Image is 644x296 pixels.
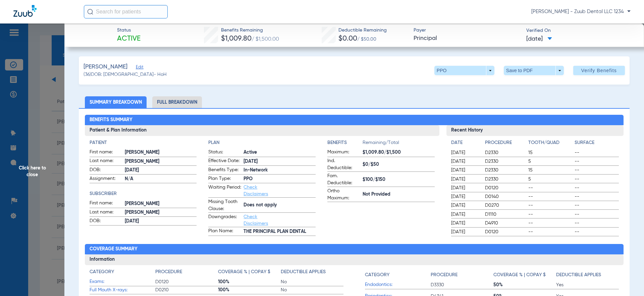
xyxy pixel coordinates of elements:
app-breakdown-title: Procedure [155,268,218,278]
span: DOB: [90,217,122,226]
h4: Procedure [431,272,458,279]
span: D0120 [485,185,526,191]
span: -- [575,167,619,174]
span: [PERSON_NAME] [125,158,197,165]
h4: Deductible Applies [281,268,326,276]
span: Deductible Remaining [338,27,387,34]
h2: Benefits Summary [85,115,624,126]
h3: Patient & Plan Information [85,125,439,136]
span: 5 [528,158,573,165]
span: [DATE] [125,218,197,225]
span: D1110 [485,211,526,218]
span: 100% [218,287,281,293]
span: -- [575,202,619,209]
app-breakdown-title: Patient [90,139,197,146]
span: -- [575,149,619,156]
span: Benefits Type: [208,166,241,175]
span: $1,009.80/$1,500 [363,149,435,156]
img: Search Icon [87,9,93,15]
span: [PERSON_NAME] [125,209,197,216]
span: -- [528,202,573,209]
span: $100/$150 [363,176,435,183]
span: No [281,279,343,285]
span: Ind. Deductible: [327,157,360,171]
h4: Coverage % | Copay $ [493,272,546,279]
span: [PERSON_NAME] - Zuub Dental LLC 1234 [531,8,631,15]
span: (36) DOB: [DEMOGRAPHIC_DATA] - HoH [84,71,167,78]
app-breakdown-title: Coverage % | Copay $ [218,268,281,278]
app-breakdown-title: Deductible Applies [281,268,343,278]
li: Full Breakdown [152,96,202,108]
h3: Recent History [446,125,624,136]
app-breakdown-title: Tooth/Quad [528,139,573,149]
h4: Date [451,139,479,146]
span: -- [528,211,573,218]
span: D4910 [485,220,526,227]
span: DOB: [90,166,122,175]
app-breakdown-title: Date [451,139,479,149]
span: In-Network [244,167,316,174]
span: First name: [90,149,122,157]
span: [PERSON_NAME] [125,200,197,207]
app-breakdown-title: Category [365,268,431,281]
span: D0140 [485,193,526,200]
span: Yes [556,282,619,288]
span: 15 [528,149,573,156]
span: Last name: [90,157,122,165]
span: Active [244,149,316,156]
span: Ortho Maximum: [327,188,360,202]
span: Effective Date: [208,157,241,165]
span: N/A [125,176,197,183]
span: [DATE] [451,176,479,183]
span: D0210 [155,287,218,293]
h4: Tooth/Quad [528,139,573,146]
span: -- [575,211,619,218]
span: [DATE] [451,202,479,209]
span: [DATE] [244,158,316,165]
span: -- [528,220,573,227]
span: / $1,500.00 [252,37,279,42]
span: -- [575,176,619,183]
span: [PERSON_NAME] [84,63,127,71]
button: Verify Benefits [573,66,625,75]
span: 5 [528,176,573,183]
h4: Surface [575,139,619,146]
span: D2330 [485,176,526,183]
span: [PERSON_NAME] [125,149,197,156]
span: [DATE] [451,229,479,235]
h4: Benefits [327,139,363,146]
span: -- [575,193,619,200]
span: Endodontics: [365,281,431,288]
span: $1,009.80 [221,35,252,42]
h4: Coverage % | Copay $ [218,268,270,276]
span: D2330 [485,158,526,165]
span: -- [575,158,619,165]
h4: Procedure [485,139,526,146]
h4: Deductible Applies [556,272,601,279]
span: THE PRINCIPAL PLAN DENTAL [244,228,316,235]
span: 50% [493,282,556,288]
span: D0270 [485,202,526,209]
span: Downgrades: [208,213,241,227]
span: Last name: [90,209,122,217]
span: Benefits Remaining [221,27,279,34]
span: Active [117,34,141,44]
span: $0/$50 [363,161,435,168]
span: 100% [218,279,281,285]
li: Summary Breakdown [85,96,147,108]
span: $0.00 [338,35,357,42]
iframe: Chat Widget [610,264,644,296]
span: -- [528,185,573,191]
h2: Coverage Summary [85,244,624,255]
span: Status [117,27,141,34]
span: No [281,287,343,293]
span: Does not apply [244,202,316,209]
span: Payer [414,27,521,34]
span: D0120 [155,279,218,285]
span: Verified On [526,27,633,34]
app-breakdown-title: Surface [575,139,619,149]
app-breakdown-title: Deductible Applies [556,268,619,281]
span: -- [575,185,619,191]
span: Status: [208,149,241,157]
